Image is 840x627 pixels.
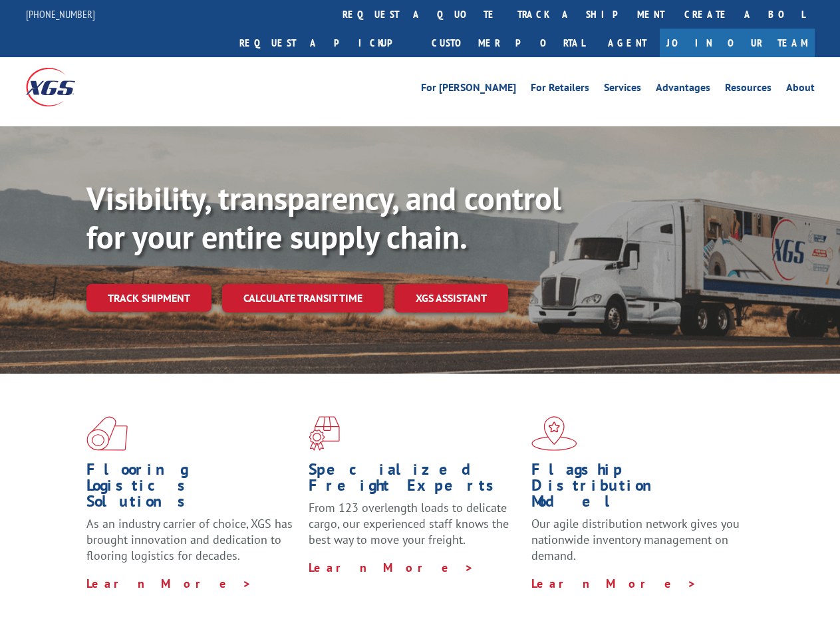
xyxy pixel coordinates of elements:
[786,82,815,97] a: About
[394,284,508,313] a: XGS ASSISTANT
[222,284,384,313] a: Calculate transit time
[309,416,340,451] img: xgs-icon-focused-on-flooring-red
[595,29,660,57] a: Agent
[309,560,474,575] a: Learn More >
[531,576,697,591] a: Learn More >
[26,7,95,21] a: [PHONE_NUMBER]
[86,576,252,591] a: Learn More >
[229,29,422,57] a: Request a pickup
[604,82,641,97] a: Services
[531,416,577,451] img: xgs-icon-flagship-distribution-model-red
[309,461,521,500] h1: Specialized Freight Experts
[725,82,771,97] a: Resources
[531,461,744,516] h1: Flagship Distribution Model
[421,82,516,97] a: For [PERSON_NAME]
[309,500,521,559] p: From 123 overlength loads to delicate cargo, our experienced staff knows the best way to move you...
[531,516,740,563] span: Our agile distribution network gives you nationwide inventory management on demand.
[86,516,293,563] span: As an industry carrier of choice, XGS has brought innovation and dedication to flooring logistics...
[422,29,595,57] a: Customer Portal
[660,29,815,57] a: Join Our Team
[86,284,211,312] a: Track shipment
[86,178,561,257] b: Visibility, transparency, and control for your entire supply chain.
[656,82,710,97] a: Advantages
[86,416,128,451] img: xgs-icon-total-supply-chain-intelligence-red
[531,82,589,97] a: For Retailers
[86,461,299,516] h1: Flooring Logistics Solutions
